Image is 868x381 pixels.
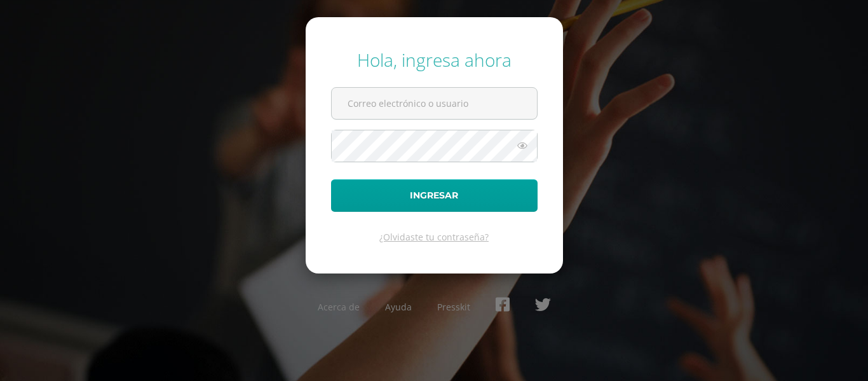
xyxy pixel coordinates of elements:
[332,88,537,119] input: Correo electrónico o usuario
[331,179,538,212] button: Ingresar
[331,48,538,72] div: Hola, ingresa ahora
[318,301,360,313] a: Acerca de
[437,301,470,313] a: Presskit
[379,231,489,243] a: ¿Olvidaste tu contraseña?
[385,301,412,313] a: Ayuda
